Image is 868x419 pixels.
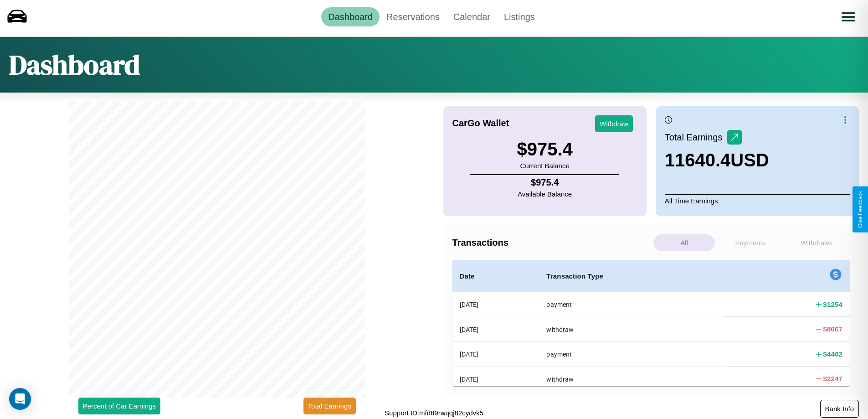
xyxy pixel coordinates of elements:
[78,398,160,414] button: Percent of Car Earnings
[595,115,633,132] button: Withdraw
[539,292,724,317] th: payment
[786,234,847,251] p: Withdraws
[546,271,716,282] h4: Transaction Type
[820,400,859,418] button: Bank Info
[447,7,497,26] a: Calendar
[452,292,539,317] th: [DATE]
[823,300,842,309] h4: $ 1254
[823,349,842,359] h4: $ 4402
[719,234,781,251] p: Payments
[539,317,724,341] th: withdraw
[653,234,715,251] p: All
[321,7,380,26] a: Dashboard
[539,342,724,367] th: payment
[517,160,572,172] p: Current Balance
[9,46,140,83] h1: Dashboard
[452,342,539,367] th: [DATE]
[452,118,509,129] h4: CarGo Wallet
[665,150,769,171] h3: 11640.4 USD
[303,398,356,414] button: Total Earnings
[385,407,483,419] p: Support ID: mfd89rwqqj82cydvk5
[518,177,572,188] h4: $ 975.4
[497,7,542,26] a: Listings
[517,139,572,160] h3: $ 975.4
[665,129,727,145] p: Total Earnings
[460,271,532,282] h4: Date
[518,188,572,200] p: Available Balance
[452,317,539,341] th: [DATE]
[665,194,850,207] p: All Time Earnings
[539,367,724,391] th: withdraw
[823,374,842,383] h4: $ 2247
[452,238,651,248] h4: Transactions
[9,388,31,410] div: Open Intercom Messenger
[452,367,539,391] th: [DATE]
[823,324,842,334] h4: $ 8067
[836,4,861,30] button: Open menu
[857,191,863,228] div: Give Feedback
[380,7,447,26] a: Reservations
